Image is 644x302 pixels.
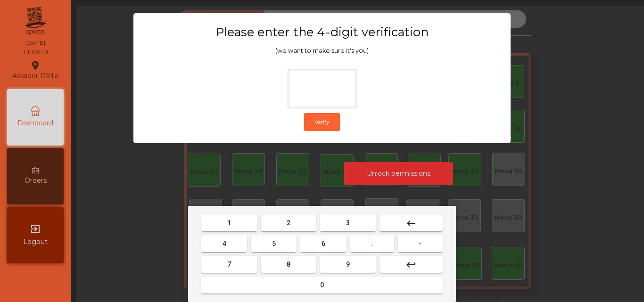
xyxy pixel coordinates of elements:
[251,235,297,252] button: 5
[322,240,325,247] span: 6
[320,256,376,273] button: 9
[405,218,417,229] mat-icon: keyboard_backspace
[261,256,316,273] button: 8
[304,113,340,131] button: Verify
[346,219,350,227] span: 3
[346,261,350,268] span: 9
[419,240,421,247] span: -
[272,240,276,247] span: 5
[371,240,373,247] span: .
[275,47,369,54] span: (we want to make sure it's you)
[287,219,290,227] span: 2
[405,259,417,270] mat-icon: keyboard_return
[350,235,394,252] button: .
[201,235,247,252] button: 4
[320,281,324,289] span: 0
[300,235,346,252] button: 6
[201,214,257,231] button: 1
[261,214,316,231] button: 2
[227,219,231,227] span: 1
[287,261,290,268] span: 8
[398,235,443,252] button: -
[223,240,226,247] span: 4
[201,256,257,273] button: 7
[152,24,492,40] h3: Please enter the 4-digit verification
[201,277,443,294] button: 0
[320,214,376,231] button: 3
[227,261,231,268] span: 7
